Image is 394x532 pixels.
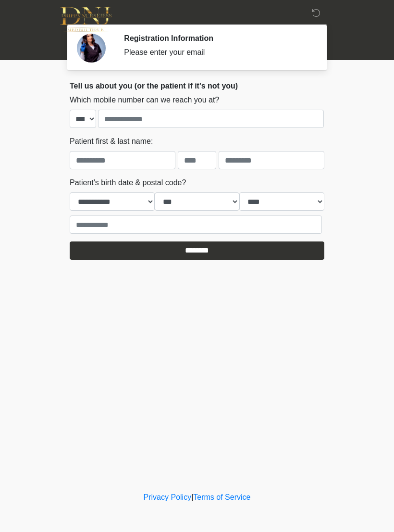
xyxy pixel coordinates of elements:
h2: Tell us about you (or the patient if it's not you) [70,81,324,90]
a: | [191,493,193,501]
label: Patient's birth date & postal code? [70,177,186,189]
a: Privacy Policy [144,493,192,501]
a: Terms of Service [193,493,250,501]
img: DNJ Med Boutique Logo [60,7,111,32]
label: Which mobile number can we reach you at? [70,94,219,106]
label: Patient first & last name: [70,136,153,147]
div: Please enter your email [124,47,310,58]
img: Agent Avatar [77,34,106,63]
